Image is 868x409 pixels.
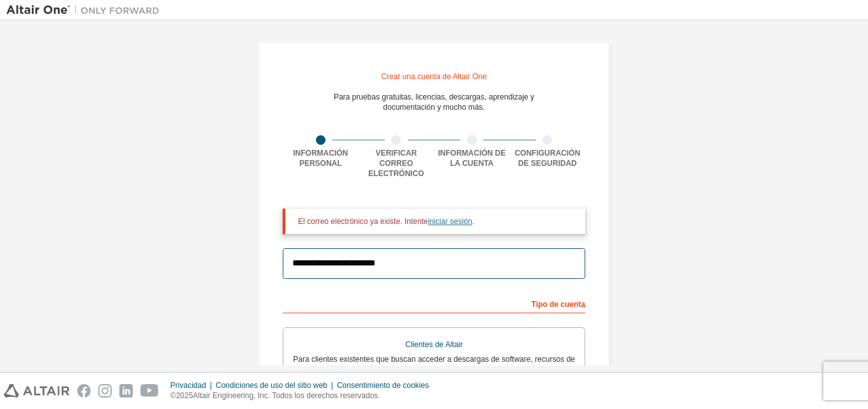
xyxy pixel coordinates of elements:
img: facebook.svg [77,384,91,398]
a: iniciar sesión [428,217,472,226]
font: Altair Engineering, Inc. Todos los derechos reservados. [193,391,380,400]
img: instagram.svg [98,384,112,398]
font: Para clientes existentes que buscan acceder a descargas de software, recursos de HPC, comunidad, ... [293,355,575,374]
font: Crear una cuenta de Altair One [381,72,486,81]
font: Clientes de Altair [405,340,463,349]
font: Para pruebas gratuitas, licencias, descargas, aprendizaje y [334,93,534,101]
font: Consentimiento de cookies [337,381,429,390]
font: Verificar correo electrónico [368,149,424,178]
font: . [472,217,474,226]
font: Información de la cuenta [438,149,505,168]
img: youtube.svg [140,384,159,398]
font: Configuración de seguridad [514,149,580,168]
font: Información personal [293,149,348,168]
font: documentación y mucho más. [383,103,484,112]
font: Privacidad [170,381,206,390]
img: linkedin.svg [119,384,133,398]
font: El correo electrónico ya existe. Intente [298,217,428,226]
font: © [170,391,176,400]
font: 2025 [176,391,193,400]
font: Condiciones de uso del sitio web [216,381,327,390]
img: altair_logo.svg [4,384,70,398]
img: Altair Uno [6,4,166,17]
font: Tipo de cuenta [532,300,585,309]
